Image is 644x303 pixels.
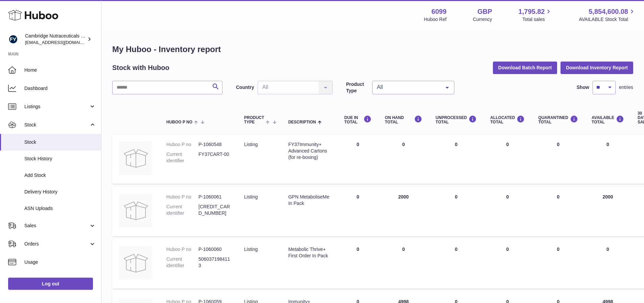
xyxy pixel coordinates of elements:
button: Download Inventory Report [560,62,633,74]
td: 2000 [585,187,631,236]
span: entries [619,84,633,91]
td: 0 [585,135,631,184]
dt: Huboo P no [166,194,198,200]
td: 2000 [378,187,429,236]
span: 5,854,600.08 [589,7,628,16]
img: product image [119,246,153,280]
span: Dashboard [24,85,96,92]
span: 0 [557,142,559,147]
dt: Huboo P no [166,141,198,148]
span: Product Type [244,116,264,124]
strong: GBP [477,7,492,16]
span: Stock [24,139,96,145]
div: ALLOCATED Total [490,115,525,124]
span: [EMAIL_ADDRESS][DOMAIN_NAME] [25,40,99,45]
span: ASN Uploads [24,205,96,212]
span: Add Stock [24,172,96,179]
td: 0 [429,135,484,184]
a: Log out [8,278,93,290]
img: product image [119,141,153,175]
span: Sales [24,223,89,229]
dt: Current identifier [166,151,198,164]
dt: Current identifier [166,256,198,269]
td: 0 [338,239,378,288]
div: Cambridge Nutraceuticals Ltd [25,33,86,46]
label: Country [236,84,254,91]
td: 0 [483,239,531,288]
h2: Stock with Huboo [112,63,169,72]
dd: P-1060061 [198,194,231,200]
span: All [375,84,440,91]
span: Orders [24,241,89,247]
span: listing [244,194,258,200]
a: 1,795.82 Total sales [519,7,553,23]
dd: P-1060060 [198,246,231,253]
td: 0 [429,239,484,288]
button: Download Batch Report [493,62,557,74]
img: huboo@camnutra.com [8,34,18,44]
td: 0 [585,239,631,288]
span: 0 [557,247,559,252]
dd: [CREDIT_CARD_NUMBER] [198,204,231,216]
div: UNPROCESSED Total [436,115,477,124]
span: AVAILABLE Stock Total [579,16,636,23]
span: listing [244,247,258,252]
label: Show [577,84,589,91]
span: Description [288,120,316,124]
span: Delivery History [24,189,96,195]
dt: Huboo P no [166,246,198,253]
span: Huboo P no [166,120,192,124]
td: 0 [429,187,484,236]
span: Stock [24,122,89,128]
td: 0 [378,239,429,288]
div: DUE IN TOTAL [344,115,372,124]
td: 0 [378,135,429,184]
dd: FY37CART-00 [198,151,231,164]
div: GPN MetaboliseMe In Pack [288,194,331,207]
strong: 6099 [431,7,447,16]
a: 5,854,600.08 AVAILABLE Stock Total [579,7,636,23]
span: Usage [24,259,96,265]
h1: My Huboo - Inventory report [112,44,633,55]
dd: P-1060548 [198,141,231,148]
div: ON HAND Total [385,115,422,124]
td: 0 [483,135,531,184]
td: 0 [338,187,378,236]
img: product image [119,194,153,228]
div: Huboo Ref [424,16,447,23]
td: 0 [483,187,531,236]
div: Metabolic Thrive+ First Order In Pack [288,246,331,259]
div: Currency [473,16,492,23]
span: Total sales [522,16,552,23]
div: QUARANTINED Total [538,115,578,124]
span: Listings [24,103,89,110]
dd: 5060371984113 [198,256,231,269]
dt: Current identifier [166,204,198,216]
div: AVAILABLE Total [592,115,624,124]
td: 0 [338,135,378,184]
label: Product Type [346,81,369,94]
span: Home [24,67,96,73]
span: listing [244,142,258,147]
span: 0 [557,194,559,200]
span: Stock History [24,156,96,162]
span: 1,795.82 [519,7,545,16]
div: FY37 Immunity + Advanced Cartons (for re-boxing) [288,141,331,161]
